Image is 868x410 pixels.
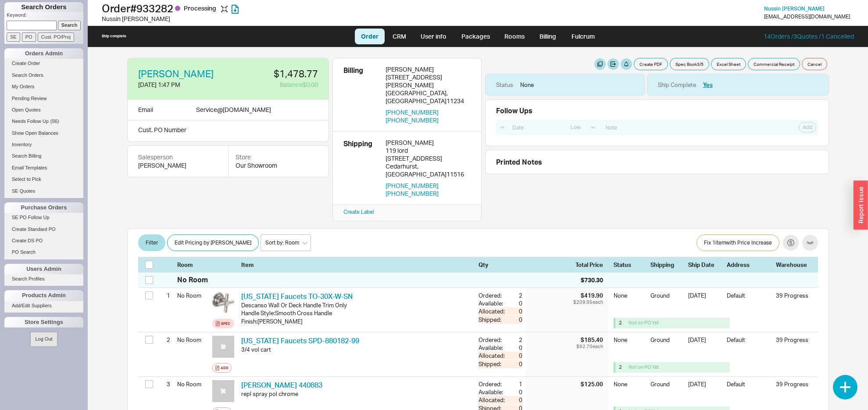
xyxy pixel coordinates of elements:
span: Processing [184,4,218,12]
div: Ground [650,291,683,306]
div: 39 Progress [776,380,811,388]
button: [PHONE_NUMBER] [386,190,439,198]
button: [PHONE_NUMBER] [386,108,439,116]
div: $730.30 [581,276,603,284]
div: Printed Notes [496,157,818,167]
div: No Room [177,332,209,347]
div: $125.00 [581,380,603,388]
div: Shipped: [479,316,507,324]
a: Packages [455,29,496,44]
a: Search Profiles [4,274,83,284]
div: 3/4 vol cart [241,345,472,353]
div: Shipping [650,261,683,269]
a: Rooms [498,29,531,44]
div: 2 [507,336,522,344]
div: None [614,380,645,394]
button: Add [799,122,816,133]
div: No Room [177,377,209,392]
div: Purchase Orders [4,202,83,213]
div: Products Admin [4,290,83,301]
button: Filter [138,234,165,251]
a: Pending Review [4,94,83,103]
div: 2 [507,291,522,299]
div: 2 [159,332,170,347]
div: Shipped: [479,360,507,368]
div: [DATE] 1:47 PM [138,80,227,89]
a: Create DS PO [4,236,83,245]
div: 39 Progress [776,291,811,299]
div: Descanso Wall Or Deck Handle Trim Only [241,301,472,309]
div: Status [496,81,513,89]
div: Finish : [PERSON_NAME] [241,317,472,325]
img: no_photo [212,336,234,358]
div: Add [221,364,229,371]
div: Qty [479,261,522,269]
div: [STREET_ADDRESS] [386,155,471,162]
div: Available: [479,299,507,307]
div: $185.40 [576,336,603,344]
span: Needs Follow Up [12,119,49,124]
div: Available: [479,344,507,352]
div: Not on PO Yet [629,320,668,326]
div: 3 [159,377,170,392]
div: [DATE] [688,291,722,306]
span: Create PDF [639,61,662,68]
div: Follow Ups [496,107,532,115]
div: Balance $0.00 [234,80,318,89]
button: Add [212,363,232,373]
a: Select to Pick [4,175,83,184]
button: Log Out [30,332,57,346]
div: [DATE] [688,380,722,394]
div: Spec [221,320,230,327]
h1: Order # 933282 [102,2,436,14]
div: Ship Date [688,261,722,269]
a: Billing [532,29,563,44]
div: Cedarhurst , [GEOGRAPHIC_DATA] 11516 [386,162,471,178]
div: None [614,336,645,350]
div: [PERSON_NAME] [386,65,471,73]
span: Add [803,124,812,131]
a: Inventory [4,140,83,149]
h1: Search Orders [4,2,83,12]
div: Nussin [PERSON_NAME] [102,14,436,23]
div: [PERSON_NAME] [386,139,471,147]
a: CRM [386,29,412,44]
div: Allocated: [479,307,507,315]
span: Pending Review [12,96,47,101]
input: Search [58,21,81,30]
a: Open Quotes [4,105,83,115]
div: [STREET_ADDRESS][PERSON_NAME] [386,73,471,89]
p: Keyword: [7,12,83,21]
a: Create Standard PO [4,225,83,234]
div: No Room [177,288,209,303]
span: Excel Sheet [717,61,740,68]
a: Create Label [343,209,374,215]
div: No Room [177,275,208,284]
button: Excel Sheet [711,58,746,70]
div: Store Settings [4,317,83,327]
input: Date [507,122,564,133]
a: Order [355,29,385,44]
span: Fix 1 item with Price Increase [704,237,772,248]
a: Email Templates [4,163,83,173]
div: None [614,291,645,306]
span: Cancel [807,61,822,68]
div: Ordered: [479,291,507,299]
span: Edit Pricing by [PERSON_NAME] [175,237,251,248]
div: Available: [479,388,507,396]
a: [PERSON_NAME] [138,69,214,79]
div: Ship Complete [658,81,696,89]
div: Allocated: [479,396,507,404]
span: Spec Book 3 / 5 [675,61,704,68]
a: [US_STATE] Faucets SPD-880182-99 [241,336,359,345]
button: [PHONE_NUMBER] [386,182,439,190]
div: Ordered: [479,336,507,344]
div: Default [727,291,771,306]
div: repl spray pol chrome [241,390,472,398]
button: Commercial Receipt [748,58,800,70]
a: User info [414,29,453,44]
a: [PERSON_NAME] 440883 [241,381,322,389]
span: Commercial Receipt [754,61,794,68]
div: Shipping [343,139,379,198]
div: [GEOGRAPHIC_DATA] , [GEOGRAPHIC_DATA] 11234 [386,89,471,105]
